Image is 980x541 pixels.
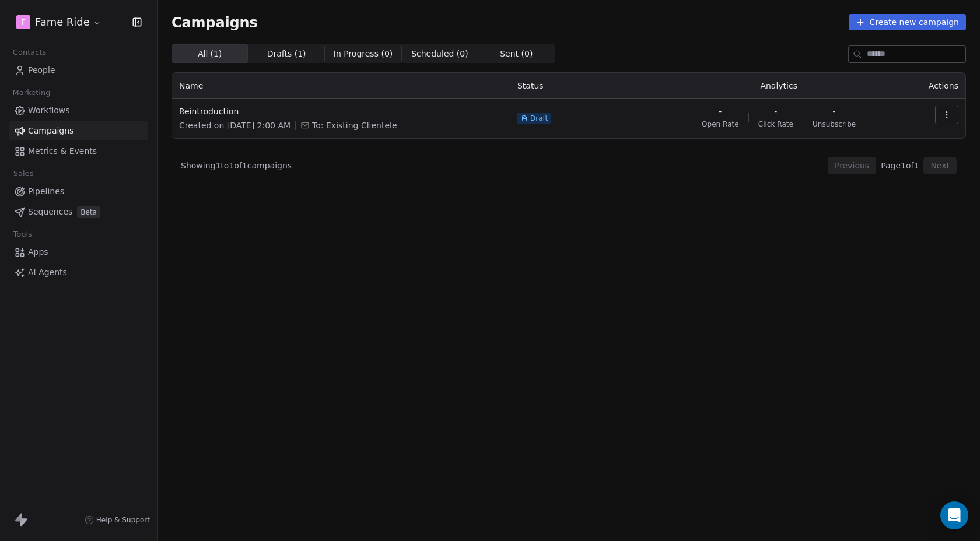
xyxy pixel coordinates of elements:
[179,106,503,117] span: Reintroduction
[28,125,73,137] span: Campaigns
[9,182,148,201] a: Pipelines
[833,106,836,117] span: -
[9,101,148,120] a: Workflows
[9,142,148,161] a: Metrics & Events
[267,48,306,60] span: Drafts ( 1 )
[172,73,510,99] th: Name
[411,48,468,60] span: Scheduled ( 0 )
[8,226,37,243] span: Tools
[530,114,548,123] span: Draft
[758,120,793,129] span: Click Rate
[940,501,968,529] div: Open Intercom Messenger
[28,185,64,198] span: Pipelines
[8,165,38,182] span: Sales
[28,145,97,157] span: Metrics & Events
[181,160,292,171] span: Showing 1 to 1 of 1 campaigns
[849,14,966,30] button: Create new campaign
[923,157,957,174] button: Next
[719,106,722,117] span: -
[702,120,739,129] span: Open Rate
[28,206,72,218] span: Sequences
[21,16,26,28] span: F
[35,15,90,30] span: Fame Ride
[179,120,290,131] span: Created on [DATE] 2:00 AM
[9,243,148,262] a: Apps
[8,44,51,61] span: Contacts
[85,515,150,525] a: Help & Support
[901,73,965,99] th: Actions
[828,157,876,174] button: Previous
[9,263,148,282] a: AI Agents
[312,120,397,131] span: To: Existing Clientele
[28,246,48,258] span: Apps
[8,84,55,101] span: Marketing
[500,48,533,60] span: Sent ( 0 )
[28,266,67,279] span: AI Agents
[334,48,393,60] span: In Progress ( 0 )
[9,202,148,222] a: SequencesBeta
[14,12,104,32] button: FFame Ride
[813,120,856,129] span: Unsubscribe
[77,206,100,218] span: Beta
[171,14,258,30] span: Campaigns
[96,515,150,525] span: Help & Support
[881,160,919,171] span: Page 1 of 1
[28,64,55,76] span: People
[9,61,148,80] a: People
[656,73,901,99] th: Analytics
[9,121,148,140] a: Campaigns
[774,106,777,117] span: -
[28,104,70,117] span: Workflows
[510,73,656,99] th: Status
